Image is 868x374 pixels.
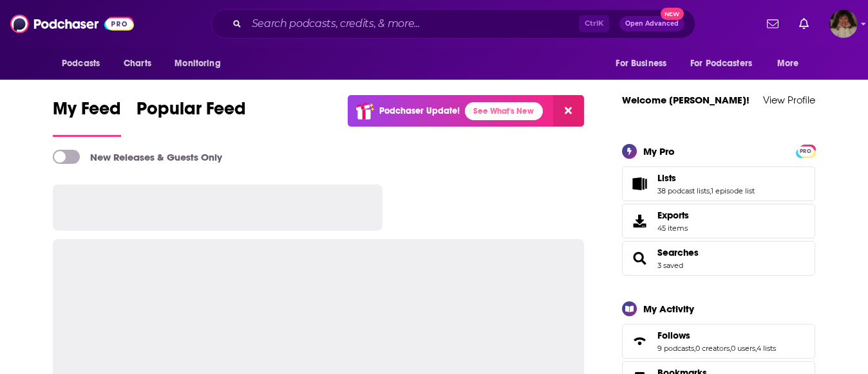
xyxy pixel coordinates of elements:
span: Open Advanced [625,21,679,27]
span: Exports [627,212,652,230]
a: Popular Feed [137,98,246,137]
a: Show notifications dropdown [762,13,784,35]
button: open menu [53,51,117,76]
a: 1 episode list [711,186,755,195]
a: Charts [115,51,159,76]
a: My Feed [53,98,121,137]
span: Popular Feed [137,98,246,127]
span: Podcasts [62,55,100,73]
span: Follows [622,324,815,359]
button: Open AdvancedNew [619,16,684,31]
input: Search podcasts, credits, & more... [247,13,579,34]
span: Charts [124,55,151,73]
a: Show notifications dropdown [794,13,814,35]
a: 0 users [731,344,755,353]
a: 38 podcast lists [657,186,710,195]
a: Follows [627,332,652,350]
button: open menu [768,51,815,76]
a: 9 podcasts [657,344,694,353]
div: Search podcasts, credits, & more... [211,9,695,39]
p: Podchaser Update! [379,105,460,116]
span: Monitoring [175,55,220,73]
a: Searches [627,249,652,267]
span: , [710,186,711,195]
a: Follows [657,330,776,341]
span: Follows [657,330,690,341]
span: My Feed [53,98,121,127]
span: Lists [657,172,676,184]
img: Podchaser - Follow, Share and Rate Podcasts [10,12,134,36]
span: , [730,344,731,353]
span: Logged in as angelport [829,10,858,38]
div: My Activity [643,303,694,315]
a: Searches [657,247,699,258]
div: My Pro [643,145,675,157]
span: New [661,8,684,20]
a: 4 lists [757,344,776,353]
a: Lists [657,172,755,184]
span: Ctrl K [579,15,609,32]
a: Lists [627,175,652,193]
span: PRO [798,147,813,156]
span: Exports [657,209,689,221]
a: Exports [622,204,815,238]
span: , [755,344,757,353]
button: open menu [607,51,683,76]
a: 3 saved [657,261,683,270]
button: open menu [682,51,771,76]
a: See What's New [465,102,543,120]
span: Searches [622,241,815,276]
img: User Profile [829,10,858,38]
span: For Podcasters [690,55,752,73]
span: More [777,55,799,73]
a: View Profile [763,94,815,106]
a: New Releases & Guests Only [53,150,222,164]
a: Welcome [PERSON_NAME]! [622,94,750,106]
a: 0 creators [695,344,730,353]
button: Show profile menu [829,10,858,38]
button: open menu [165,51,237,76]
span: Lists [622,166,815,201]
span: For Business [616,55,666,73]
span: , [694,344,695,353]
a: PRO [798,145,813,155]
span: 45 items [657,224,689,233]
